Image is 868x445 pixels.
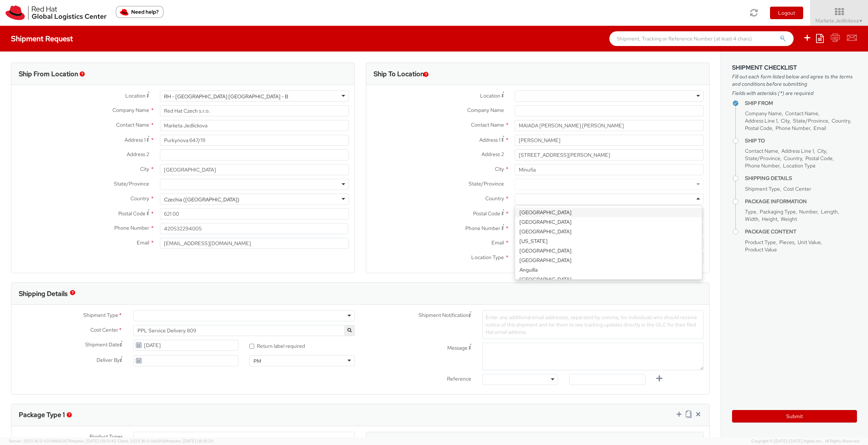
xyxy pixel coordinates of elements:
[130,195,149,202] span: Country
[140,166,149,172] span: City
[745,100,857,106] h4: Ship From
[114,180,149,187] span: State/Province
[821,208,838,215] span: Length
[116,6,164,18] button: Need help?
[779,239,794,246] span: Pieces
[745,155,780,162] span: State/Province
[515,275,702,284] div: [GEOGRAPHIC_DATA]
[745,186,780,192] span: Shipment Type
[515,227,702,236] div: [GEOGRAPHIC_DATA]
[486,314,697,335] span: Enter any additional email addresses, separated by comma, for individuals who should receive noti...
[813,125,826,131] span: Email
[770,7,803,19] button: Logout
[745,229,857,234] h4: Package Content
[751,438,859,444] span: Copyright © [DATE]-[DATE] Agistix Inc., All Rights Reserved
[168,438,213,444] span: master, [DATE] 08:10:29
[118,210,146,217] span: Postal Code
[781,216,797,222] span: Weight
[485,195,504,202] span: Country
[253,357,261,365] div: PM
[515,255,702,265] div: [GEOGRAPHIC_DATA]
[419,311,469,319] span: Shipment Notification
[127,151,149,158] span: Address 2
[374,70,424,78] h3: Ship To Location
[479,137,500,143] span: Address 1
[125,92,146,99] span: Location
[97,356,120,364] span: Deliver By
[745,216,759,222] span: Width
[491,239,504,246] span: Email
[164,93,288,100] div: RH - [GEOGRAPHIC_DATA] [GEOGRAPHIC_DATA] - B
[447,375,471,382] span: Reference
[776,125,810,131] span: Phone Number
[19,290,67,297] h3: Shipping Details
[114,225,149,231] span: Phone Number
[760,208,796,215] span: Packaging Type
[609,31,794,46] input: Shipment, Tracking or Reference Number (at least 4 chars)
[19,411,65,418] h3: Package Type 1
[116,121,149,128] span: Contact Name
[784,155,802,162] span: Country
[137,239,149,246] span: Email
[6,6,106,20] img: rh-logistics-00dfa346123c4ec078e1.svg
[249,341,306,350] label: Return label required
[469,180,504,187] span: State/Province
[745,148,778,154] span: Contact Name
[495,166,504,172] span: City
[798,239,821,246] span: Unit Value
[515,265,702,275] div: Anguilla
[783,186,811,192] span: Cost Center
[732,89,857,97] span: Fields with asterisks (*) are required
[118,438,213,444] span: Client: 2025.18.0-0e69584
[781,117,790,124] span: City
[515,208,702,217] div: [GEOGRAPHIC_DATA]
[732,410,857,423] button: Submit
[783,162,816,169] span: Location Type
[781,148,814,154] span: Address Line 1
[745,239,776,246] span: Product Type
[799,208,818,215] span: Number
[467,107,504,113] span: Company Name
[249,344,254,349] input: Return label required
[90,433,123,440] span: Product Types
[515,217,702,227] div: [GEOGRAPHIC_DATA]
[515,246,702,255] div: [GEOGRAPHIC_DATA]
[11,35,73,43] h4: Shipment Request
[125,137,146,143] span: Address 1
[762,216,777,222] span: Height
[745,162,780,169] span: Phone Number
[745,125,772,131] span: Postal Code
[745,246,777,253] span: Product Value
[83,311,118,320] span: Shipment Type
[817,148,826,154] span: City
[785,110,818,117] span: Contact Name
[471,121,504,128] span: Contact Name
[732,73,857,88] span: Fill out each form listed below and agree to the terms and conditions before submitting
[447,345,468,351] span: Message
[9,438,116,444] span: Server: 2025.18.0-9334b682874
[482,151,504,158] span: Address 2
[745,110,782,117] span: Company Name
[465,225,500,232] span: Phone Number
[112,107,149,113] span: Company Name
[859,18,863,24] span: ▼
[793,117,828,124] span: State/Province
[71,438,116,444] span: master, [DATE] 09:51:42
[745,138,857,144] h4: Ship To
[133,325,355,336] span: PPL Service Delivery 809
[805,155,833,162] span: Postal Code
[471,254,504,261] span: Location Type
[745,199,857,204] h4: Package Information
[732,64,857,71] h3: Shipment Checklist
[164,196,239,203] div: Czechia ([GEOGRAPHIC_DATA])
[745,176,857,181] h4: Shipping Details
[85,341,120,349] span: Shipment Date
[745,117,777,124] span: Address Line 1
[90,326,118,335] span: Cost Center
[137,327,351,334] span: PPL Service Delivery 809
[480,92,500,99] span: Location
[515,236,702,246] div: [US_STATE]
[19,70,78,78] h3: Ship From Location
[473,210,500,217] span: Postal Code
[832,117,850,124] span: Country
